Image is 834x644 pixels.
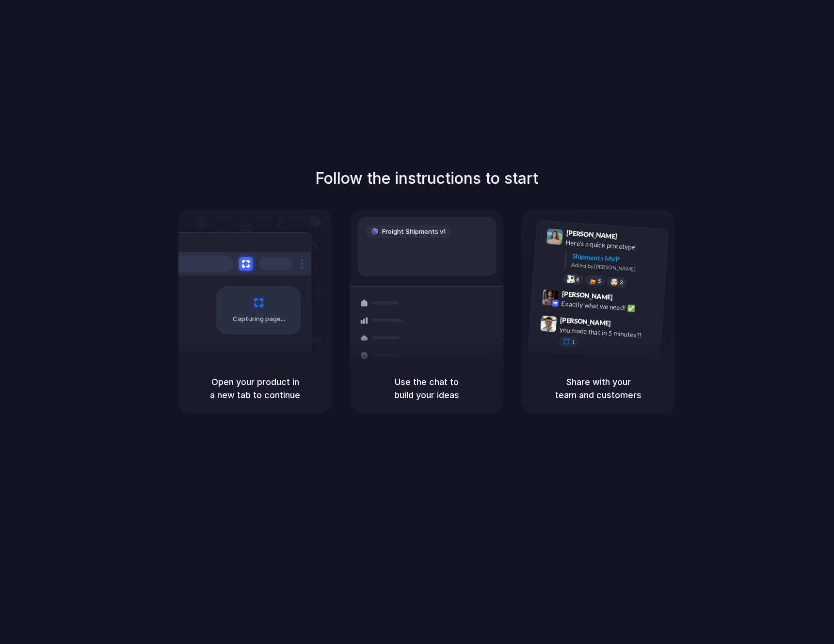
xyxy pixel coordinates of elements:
[362,375,492,402] h5: Use the chat to build your ideas
[560,314,611,328] span: [PERSON_NAME]
[576,276,579,282] span: 8
[382,227,446,237] span: Freight Shipments v1
[620,232,640,243] span: 9:41 AM
[572,251,661,267] div: Shipments MVP
[190,375,320,402] h5: Open your product in a new tab to continue
[620,279,623,285] span: 3
[565,237,662,254] div: Here's a quick prototype
[614,319,634,331] span: 9:47 AM
[566,227,617,241] span: [PERSON_NAME]
[233,314,287,324] span: Capturing page
[610,278,619,286] div: 🤯
[315,167,538,190] h1: Follow the instructions to start
[598,278,601,283] span: 5
[616,293,636,305] span: 9:42 AM
[533,375,663,402] h5: Share with your team and customers
[561,288,613,302] span: [PERSON_NAME]
[559,324,656,341] div: you made that in 5 minutes?!
[571,260,660,274] div: Added by [PERSON_NAME]
[561,298,658,315] div: Exactly what we need! ✅
[572,339,575,344] span: 1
